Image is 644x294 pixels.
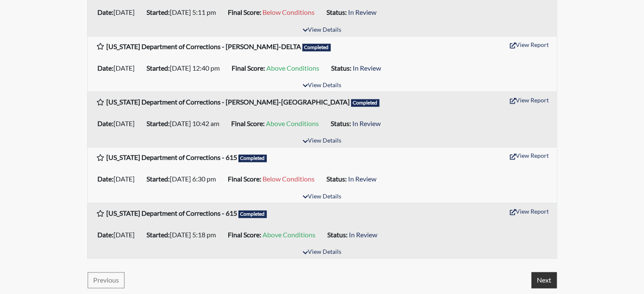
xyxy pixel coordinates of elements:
button: View Report [506,205,553,218]
span: Above Conditions [266,119,319,127]
button: View Details [299,80,345,91]
button: View Report [506,93,553,107]
li: [DATE] 5:18 pm [143,228,224,242]
li: [DATE] [94,61,143,75]
li: [DATE] [94,117,143,130]
b: Final Score: [228,175,261,183]
b: Status: [326,8,347,16]
button: View Details [299,247,345,258]
b: Date: [97,119,113,127]
b: [US_STATE] Department of Corrections - [PERSON_NAME]-[GEOGRAPHIC_DATA] [106,98,350,106]
span: In Review [348,175,376,183]
span: In Review [353,64,381,72]
b: Started: [146,8,170,16]
button: View Report [506,38,553,51]
span: In Review [352,119,381,127]
li: [DATE] 5:11 pm [143,5,224,19]
button: Next [531,272,557,288]
button: Previous [88,272,124,288]
li: [DATE] [94,228,143,242]
span: Completed [302,44,331,51]
button: View Report [506,149,553,162]
b: [US_STATE] Department of Corrections - [PERSON_NAME]-DELTA [106,42,301,50]
b: Final Score: [228,231,261,239]
b: Final Score: [232,64,265,72]
span: Above Conditions [263,231,315,239]
button: View Details [299,191,345,203]
span: Above Conditions [266,64,319,72]
button: View Details [299,135,345,147]
b: Status: [326,175,347,183]
b: Date: [97,8,113,16]
b: Final Score: [231,119,265,127]
b: Started: [146,119,170,127]
b: Date: [97,175,113,183]
li: [DATE] 10:42 am [143,117,228,130]
b: Started: [146,175,170,183]
b: [US_STATE] Department of Corrections - 615 [106,209,237,217]
li: [DATE] [94,5,143,19]
li: [DATE] 6:30 pm [143,172,224,186]
span: In Review [348,8,376,16]
li: [DATE] 12:40 pm [143,61,228,75]
span: In Review [349,231,377,239]
b: Status: [331,119,351,127]
span: Below Conditions [263,175,315,183]
b: Status: [331,64,351,72]
span: Completed [238,210,267,218]
b: Final Score: [228,8,261,16]
button: View Details [299,25,345,36]
b: Date: [97,231,113,239]
span: Completed [238,154,267,162]
span: Below Conditions [263,8,315,16]
b: Status: [327,231,348,239]
span: Completed [351,99,380,107]
b: [US_STATE] Department of Corrections - 615 [106,153,237,161]
b: Started: [146,64,170,72]
li: [DATE] [94,172,143,186]
b: Started: [146,231,170,239]
b: Date: [97,64,113,72]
